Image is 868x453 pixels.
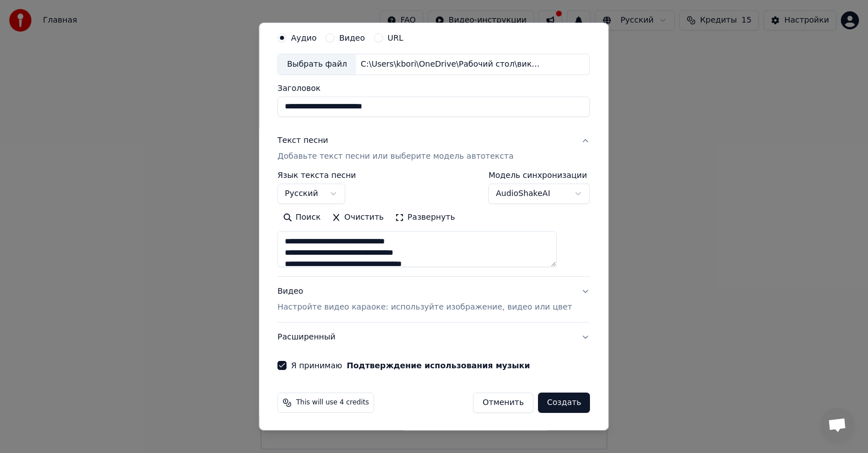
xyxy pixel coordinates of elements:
[389,208,461,226] button: Развернуть
[277,135,328,146] div: Текст песни
[277,126,590,171] button: Текст песниДобавьте текст песни или выберите модель автотекста
[277,84,590,92] label: Заголовок
[277,302,572,313] p: Настройте видео караоке: используйте изображение, видео или цвет
[277,208,326,226] button: Поиск
[347,361,530,369] button: Я принимаю
[277,171,590,276] div: Текст песниДобавьте текст песни или выберите модель автотекста
[473,393,533,413] button: Отменить
[339,34,365,42] label: Видео
[277,286,572,313] div: Видео
[277,277,590,322] button: ВидеоНастройте видео караоке: используйте изображение, видео или цвет
[538,393,590,413] button: Создать
[388,34,403,42] label: URL
[278,54,356,75] div: Выбрать файл
[327,208,390,226] button: Очистить
[356,59,548,70] div: C:\Users\kbori\OneDrive\Рабочий стол\викторина\1р\3 пара 1р\Катя Лель - Мой Мармеладный.mp3
[489,171,591,179] label: Модель синхронизации
[277,323,590,352] button: Расширенный
[277,151,514,162] p: Добавьте текст песни или выберите модель автотекста
[291,361,530,369] label: Я принимаю
[277,171,356,179] label: Язык текста песни
[291,34,316,42] label: Аудио
[296,398,369,407] span: This will use 4 credits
